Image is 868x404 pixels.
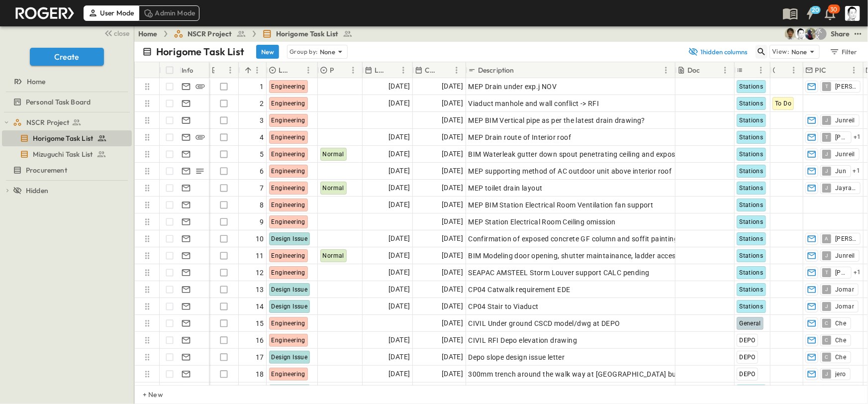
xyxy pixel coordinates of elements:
button: Menu [788,64,800,76]
a: Horigome Task List [262,29,353,39]
span: BIM Modeling door opening, shutter maintainance, ladder access [468,251,679,261]
div: Admin Mode [139,5,200,20]
span: Engineering [272,218,305,225]
p: Description [478,65,514,75]
span: Junreil [835,252,855,260]
span: Engineering [272,202,305,208]
span: Stations [739,303,763,310]
span: Engineering [272,100,305,107]
span: Design Issue [272,286,308,293]
span: [DATE] [388,131,410,143]
span: [DATE] [388,233,410,244]
div: Procurementtest [2,162,132,178]
button: Sort [777,65,788,76]
span: Home [27,77,46,87]
span: Design Issue [272,235,308,242]
p: Horigome Task List [156,45,244,59]
button: 1hidden columns [682,45,754,59]
span: [DATE] [442,284,463,295]
span: 7 [260,183,264,193]
span: [DATE] [388,334,410,346]
button: Menu [451,64,463,76]
span: Mizuguchi Task List [33,149,93,159]
span: T [825,137,828,137]
img: 堀米 康介(K.HORIGOME) (horigome@bcd.taisei.co.jp) [795,28,807,40]
span: MEP Station Electrical Room Ceiling omission [468,217,616,227]
span: + 1 [854,268,861,278]
span: Engineering [272,117,305,124]
p: Last Email Date [375,65,385,75]
button: Sort [216,65,227,76]
span: CIVIL Under ground CSCD model/dwg at DEPO [468,318,620,328]
span: 17 [256,352,264,362]
span: J [825,120,828,120]
p: + New [143,390,149,400]
span: [DATE] [442,351,463,363]
span: MEP BIM Vertical pipe as per the latest drain drawing? [468,115,645,125]
span: Stations [739,202,763,208]
div: Horigome Task Listtest [2,130,132,146]
span: Stations [739,151,763,158]
span: CP04 Stair to Viaduct [468,302,538,311]
p: Doc [687,65,700,75]
p: View: [772,46,789,57]
span: [DATE] [388,301,410,312]
button: 20 [800,4,820,22]
span: 3 [260,115,264,125]
span: [PERSON_NAME] [835,83,856,91]
span: C [825,357,829,357]
button: Filter [826,45,860,59]
span: Jayrald [835,184,856,192]
span: [DATE] [442,250,463,261]
button: Sort [336,65,347,76]
img: 戸島 太一 (T.TOJIMA) (tzmtit00@pub.taisei.co.jp) [785,28,797,40]
button: Menu [347,64,359,76]
span: 12 [256,268,264,278]
span: MEP BIM Station Electrical Room Ventilation fan support [468,200,653,210]
span: 10 [256,234,264,244]
button: Sort [386,65,397,76]
span: 13 [256,285,264,295]
span: Stations [739,83,763,90]
span: Design Issue [272,354,308,361]
span: Junreil [835,150,855,158]
span: CIVIL RFI Depo elevation drawing [468,335,577,345]
span: [DATE] [442,233,463,244]
button: Sort [291,65,302,76]
a: Personal Task Board [2,95,130,109]
button: Sort [243,65,254,76]
div: NSCR Projecttest [2,114,132,130]
span: [DATE] [388,385,410,397]
a: Home [2,75,130,89]
span: 5 [260,149,264,159]
span: Stations [739,185,763,192]
span: 16 [256,335,264,345]
button: Menu [224,64,236,76]
button: Sort [702,65,713,76]
span: [DATE] [388,250,410,261]
div: User Mode [84,5,139,20]
span: [DATE] [388,165,410,177]
span: Normal [323,252,344,259]
span: CP04 Catwalk requirement EDE [468,285,570,295]
span: [DATE] [388,148,410,160]
span: [DATE] [388,98,410,109]
p: Created [425,65,438,75]
span: [PERSON_NAME] [835,235,856,243]
span: Normal [323,151,344,158]
span: Stations [739,235,763,242]
button: close [100,26,132,40]
span: J [825,188,828,188]
span: [DATE] [442,199,463,210]
p: None [791,47,807,57]
span: Engineering [272,337,305,344]
p: Priority [330,65,334,75]
span: J [825,171,828,171]
span: Stations [739,252,763,259]
span: Jomar [835,303,854,310]
span: Che [835,319,846,327]
span: [DATE] [388,351,410,363]
div: Share [831,29,850,39]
